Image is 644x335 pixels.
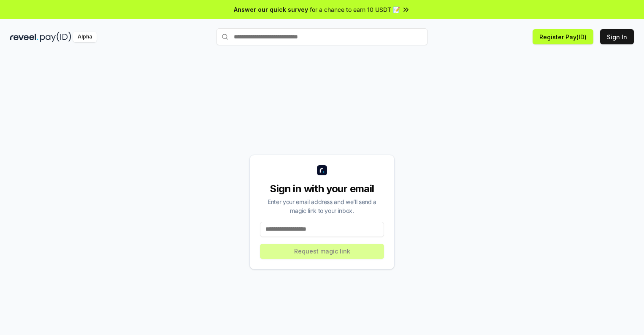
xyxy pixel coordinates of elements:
button: Register Pay(ID) [533,29,593,44]
div: Sign in with your email [260,182,384,196]
button: Sign In [600,29,634,44]
div: Enter your email address and we’ll send a magic link to your inbox. [260,197,384,215]
img: reveel_dark [10,32,38,42]
img: logo_small [317,165,327,175]
span: Answer our quick survey [234,5,308,14]
img: pay_id [40,32,71,42]
div: Alpha [73,32,97,42]
span: for a chance to earn 10 USDT 📝 [310,5,400,14]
